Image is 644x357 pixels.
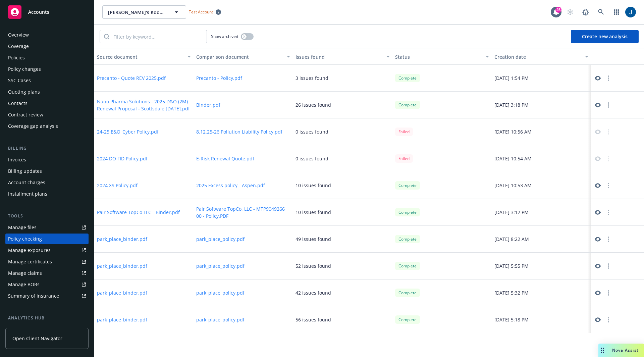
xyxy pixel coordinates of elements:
div: Failed [395,154,413,163]
a: Contract review [5,109,89,120]
button: Comparison document [194,49,293,65]
input: Filter by keyword... [109,30,207,43]
div: Complete [395,208,420,216]
button: park_place_binder.pdf [97,289,147,296]
div: Complete [395,289,420,297]
div: [DATE] 5:32 PM [492,279,591,306]
a: Manage claims [5,268,89,278]
button: Binder.pdf [196,101,220,108]
div: Installment plans [8,189,47,199]
div: SSC Cases [8,75,31,86]
button: 8.12.25-26 Pollution Liability Policy.pdf [196,128,282,135]
button: Pair Software TopCo LLC - Binder.pdf [97,209,180,216]
div: Issues found [296,53,382,60]
div: [DATE] 10:54 AM [492,145,591,172]
span: Manage exposures [5,245,89,256]
div: Creation date [494,53,581,60]
img: photo [625,7,636,17]
button: park_place_binder.pdf [97,316,147,323]
span: Nova Assist [612,347,639,353]
div: Billing updates [8,166,42,176]
button: park_place_policy.pdf [196,262,245,269]
button: Issues found [293,49,392,65]
span: Test Account [186,8,224,15]
div: Status [395,53,482,60]
button: 2024 XS Policy.pdf [97,182,138,189]
div: Manage files [8,222,37,233]
div: 52 issues found [296,262,331,269]
div: Policy changes [8,64,41,74]
div: Contract review [8,109,43,120]
div: Account charges [8,177,45,188]
a: Contacts [5,98,89,109]
button: park_place_binder.pdf [97,262,147,269]
a: Policies [5,52,89,63]
div: Complete [395,181,420,190]
div: Manage certificates [8,256,52,267]
a: Invoices [5,154,89,165]
div: Manage claims [8,268,42,278]
div: 3 issues found [296,74,328,82]
button: 2024 DO FID Policy.pdf [97,155,148,162]
a: Billing updates [5,166,89,176]
div: Complete [395,74,420,82]
a: Overview [5,30,89,40]
button: Pair Software TopCo, LLC - MTP9049266 00 - Policy.PDF [196,205,290,219]
div: 49 issues found [296,236,331,243]
button: Nova Assist [598,344,644,357]
div: [DATE] 3:18 PM [492,92,591,118]
div: 42 issues found [296,289,331,296]
span: Open Client Navigator [12,335,62,342]
a: Manage files [5,222,89,233]
a: Coverage [5,41,89,52]
button: Precanto - Policy.pdf [196,74,242,82]
svg: Search [104,34,109,39]
a: Account charges [5,177,89,188]
span: Show archived [211,34,238,39]
button: E-Risk Renewal Quote.pdf [196,155,254,162]
div: Policy checking [8,234,42,244]
a: Summary of insurance [5,291,89,301]
div: 0 issues found [296,128,328,135]
div: Tools [5,213,89,219]
a: Installment plans [5,189,89,199]
span: Accounts [28,9,49,15]
a: SSC Cases [5,75,89,86]
div: 10 issues found [296,209,331,216]
button: Status [392,49,492,65]
div: [DATE] 5:18 PM [492,306,591,333]
a: Accounts [5,3,89,21]
button: park_place_policy.pdf [196,289,245,296]
div: Complete [395,262,420,270]
a: Coverage gap analysis [5,121,89,132]
button: Source document [94,49,194,65]
div: Failed [395,127,413,136]
button: park_place_policy.pdf [196,316,245,323]
button: park_place_binder.pdf [97,236,147,243]
div: Drag to move [598,344,607,357]
button: Creation date [492,49,591,65]
div: Contacts [8,98,28,109]
a: Quoting plans [5,87,89,97]
button: 2025 Excess policy - Aspen.pdf [196,182,265,189]
div: Manage exposures [8,245,51,256]
div: Billing [5,145,89,152]
a: Policy checking [5,234,89,244]
button: Create new analysis [571,30,639,43]
div: 56 issues found [296,316,331,323]
div: Coverage [8,41,29,52]
a: Manage BORs [5,279,89,290]
div: Complete [395,101,420,109]
div: Policies [8,52,25,63]
button: Precanto - Quote REV 2025.pdf [97,74,166,82]
div: Quoting plans [8,87,40,97]
div: 10 issues found [296,182,331,189]
a: Start snowing [563,5,577,19]
div: [DATE] 10:53 AM [492,172,591,199]
div: Complete [395,315,420,324]
button: [PERSON_NAME]'s Kookies [102,5,186,19]
div: [DATE] 1:54 PM [492,65,591,92]
a: Search [594,5,608,19]
button: 24-25 E&O_Cyber Policy.pdf [97,128,159,135]
div: Analytics hub [5,315,89,321]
